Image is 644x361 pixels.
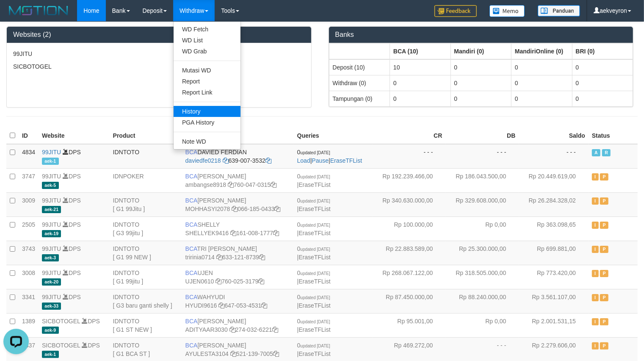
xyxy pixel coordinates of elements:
span: | | [297,149,362,164]
td: Rp 192.239.466,00 [373,168,446,192]
td: 0 [451,91,511,106]
span: 0 [297,294,330,300]
td: DPS [39,217,110,241]
a: EraseTFList [299,205,330,212]
td: DPS [39,168,110,192]
span: updated [DATE] [300,199,330,203]
td: 0 [451,59,511,75]
td: 0 [572,91,633,106]
td: Rp 95.001,00 [373,313,446,337]
td: - - - [446,144,519,169]
span: 0 [297,269,330,276]
td: 0 [511,59,572,75]
a: SICBOTOGEL [42,342,80,349]
a: Note WD [174,136,240,147]
td: DPS [39,144,110,169]
td: Rp 186.043.500,00 [446,168,519,192]
span: aek-9 [42,327,58,334]
span: | [297,221,331,236]
td: DPS [39,289,110,313]
th: ID [19,128,39,144]
span: 0 [297,173,330,180]
td: TRI [PERSON_NAME] 633-121-8739 [182,241,294,265]
span: Inactive [592,318,599,325]
td: IDNTOTO [ G3 baru ganti shelly ] [110,289,182,313]
td: 3747 [19,168,39,192]
a: Load [297,157,310,164]
th: Group: activate to sort column ascending [572,43,633,59]
a: History [174,106,240,117]
a: 99JITU [42,221,61,228]
a: EraseTFList [299,254,330,261]
span: 0 [297,197,330,204]
th: Group: activate to sort column ascending [451,43,511,59]
span: updated [DATE] [300,175,330,179]
button: Open LiveChat chat widget [3,3,29,29]
span: Paused [600,246,608,253]
a: 99JITU [42,294,61,300]
span: Inactive [592,342,599,350]
span: | [297,318,331,333]
span: Inactive [592,222,599,229]
h3: Banks [335,31,627,39]
td: 10 [390,59,451,75]
td: IDNTOTO [ G3 99jitu ] [110,217,182,241]
td: DPS [39,313,110,337]
th: Saldo [519,128,589,144]
td: 0 [390,75,451,91]
a: Copy ADITYAAR3030 to clipboard [229,326,235,333]
td: Rp 100.000,00 [373,217,446,241]
a: Copy 2740326221 to clipboard [272,326,278,333]
a: 99JITU [42,173,61,180]
span: Paused [600,294,608,301]
a: Copy 7600253179 to clipboard [258,278,264,285]
a: WD Grab [174,46,240,57]
span: aek-5 [42,182,58,189]
span: aek-21 [42,206,61,213]
td: IDNTOTO [110,144,182,169]
img: panduan.png [538,5,580,17]
a: Copy UJEN0610 to clipboard [216,278,221,285]
td: Deposit (10) [329,59,390,75]
th: Website [39,128,110,144]
a: HYUDI9616 [185,302,217,309]
span: updated [DATE] [300,150,330,155]
td: 0 [511,91,572,106]
td: 2505 [19,217,39,241]
span: aek-1 [42,351,58,358]
span: | [297,294,331,309]
th: DB [446,128,519,144]
td: Rp 25.300.000,00 [446,241,519,265]
a: Copy SHELLYEK9416 to clipboard [230,230,236,236]
span: Paused [600,318,608,325]
a: Copy MOHHASYI2078 to clipboard [232,205,238,212]
a: WD List [174,35,240,46]
span: aek-19 [42,230,61,237]
a: Copy 7600470315 to clipboard [271,181,276,188]
span: Paused [600,173,608,180]
a: SICBOTOGEL [42,318,80,325]
td: 4834 [19,144,39,169]
span: 0 [297,149,330,156]
span: | [297,173,331,188]
a: Copy 0661850433 to clipboard [275,205,281,212]
span: Inactive [592,246,599,253]
td: Rp 0,00 [446,217,519,241]
a: Copy HYUDI9616 to clipboard [218,302,224,309]
td: DPS [39,265,110,289]
a: WD Fetch [174,24,240,35]
span: updated [DATE] [300,271,330,276]
a: Copy 1610081777 to clipboard [273,230,279,236]
td: 3743 [19,241,39,265]
span: Inactive [592,294,599,301]
p: 99JITU [13,50,305,58]
span: updated [DATE] [300,319,330,324]
td: 1389 [19,313,39,337]
a: Copy 6331218739 to clipboard [259,254,265,261]
a: ADITYAAR3030 [185,326,228,333]
td: IDNTOTO [ G1 ST NEW ] [110,313,182,337]
td: 0 [572,59,633,75]
a: Copy daviedfe0218 to clipboard [223,157,229,164]
span: Inactive [592,173,599,180]
td: [PERSON_NAME] 760-047-0315 [182,168,294,192]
